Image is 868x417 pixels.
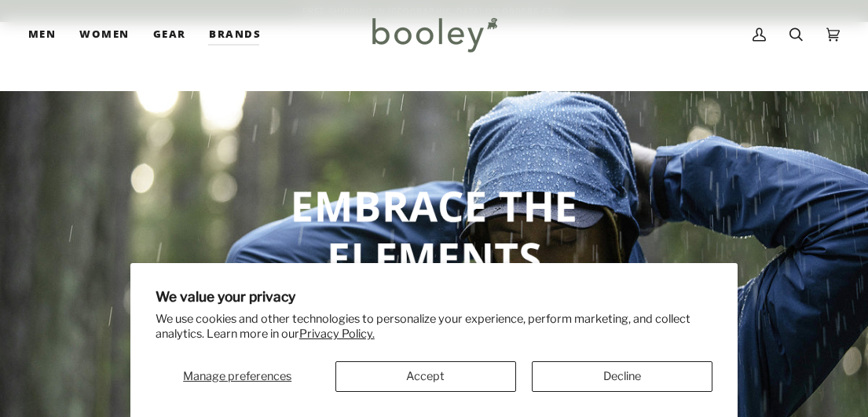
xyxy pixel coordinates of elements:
p: We use cookies and other technologies to personalize your experience, perform marketing, and coll... [156,312,713,342]
img: Booley [365,12,503,57]
span: Men [28,27,56,42]
span: Brands [209,27,261,42]
h2: We value your privacy [156,288,713,305]
button: Decline [532,361,712,392]
p: EMBRACE THE ELEMENTS [190,179,678,283]
a: Privacy Policy. [299,327,375,341]
span: Manage preferences [183,369,291,383]
span: Women [79,27,129,42]
button: Accept [335,361,516,392]
span: Gear [153,27,186,42]
button: Manage preferences [156,361,320,392]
